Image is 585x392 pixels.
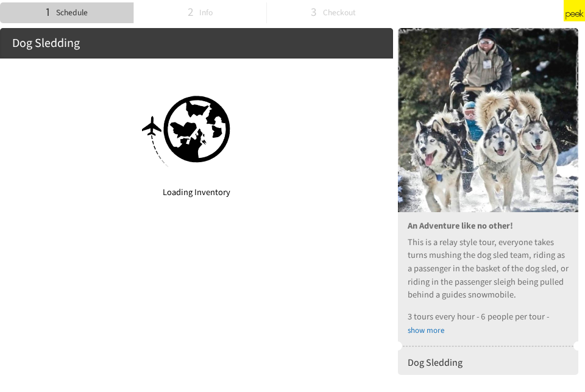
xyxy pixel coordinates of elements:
[398,28,578,212] img: u6HwaPqQnGkBDsgxDvot
[196,4,213,22] div: Info
[408,310,569,324] p: 3 tours every hour - 6 people per tour -
[452,7,553,19] div: Powered by [DOMAIN_NAME]
[408,325,444,336] a: show more
[52,4,88,22] div: Schedule
[12,34,381,52] div: Dog Sledding
[46,4,50,21] div: 1
[408,236,569,302] p: This is a relay style tour, everyone takes turns mushing the dog sled team, riding as a passenger...
[266,2,400,23] li: 3 Checkout
[408,355,569,370] div: Dog Sledding
[408,221,569,231] h3: An Adventure like no other!
[136,186,258,199] div: Loading Inventory
[319,4,356,22] div: Checkout
[188,4,194,21] div: 2
[133,2,267,23] li: 2 Info
[311,4,317,21] div: 3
